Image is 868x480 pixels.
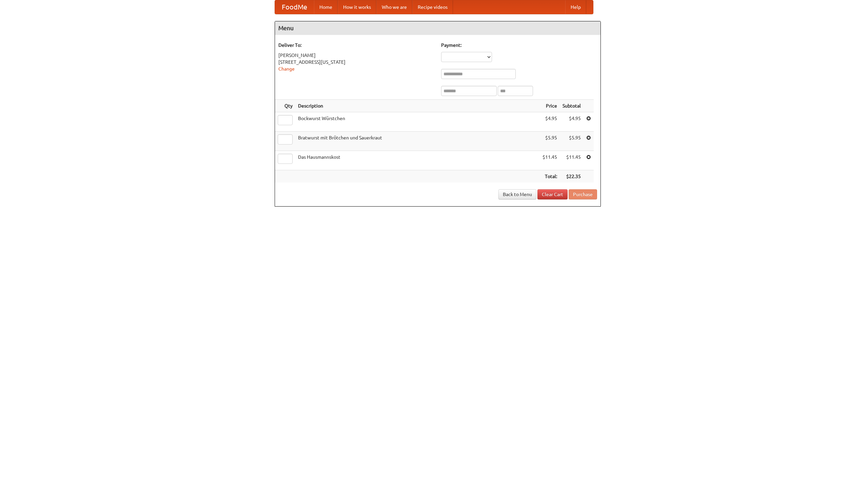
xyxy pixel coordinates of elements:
[412,0,453,14] a: Recipe videos
[540,100,560,112] th: Price
[540,112,560,132] td: $4.95
[565,0,586,14] a: Help
[278,42,434,49] h5: Deliver To:
[295,132,540,151] td: Bratwurst mit Brötchen und Sauerkraut
[295,151,540,170] td: Das Hausmannskost
[540,151,560,170] td: $11.45
[560,100,584,112] th: Subtotal
[560,112,584,132] td: $4.95
[441,42,597,49] h5: Payment:
[275,21,600,35] h4: Menu
[540,170,560,183] th: Total:
[540,132,560,151] td: $5.95
[314,0,338,14] a: Home
[278,52,434,59] div: [PERSON_NAME]
[278,66,295,72] a: Change
[275,0,314,14] a: FoodMe
[498,189,536,199] a: Back to Menu
[560,170,584,183] th: $22.35
[295,100,540,112] th: Description
[338,0,376,14] a: How it works
[275,100,295,112] th: Qty
[537,189,568,199] a: Clear Cart
[560,132,584,151] td: $5.95
[569,189,597,199] button: Purchase
[376,0,412,14] a: Who we are
[295,112,540,132] td: Bockwurst Würstchen
[560,151,584,170] td: $11.45
[278,59,434,65] div: [STREET_ADDRESS][US_STATE]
